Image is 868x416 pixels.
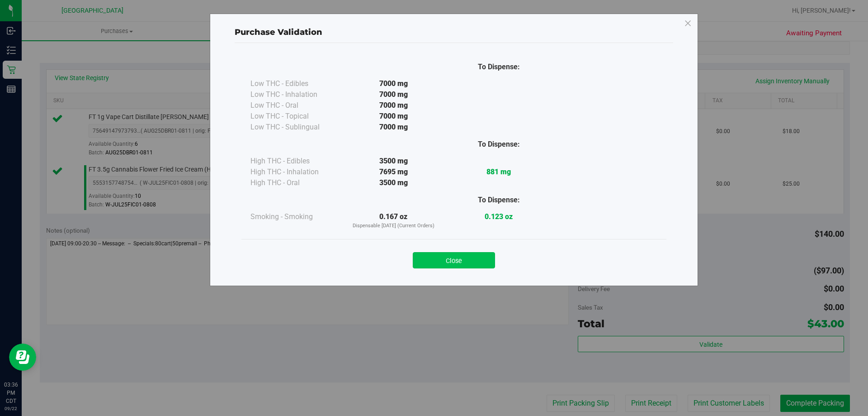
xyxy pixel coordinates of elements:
[250,167,341,177] div: High THC - Inhalation
[341,167,446,177] div: 7695 mg
[446,62,552,72] div: To Dispense:
[250,177,341,188] div: High THC - Oral
[341,211,446,230] div: 0.167 oz
[250,78,341,89] div: Low THC - Edibles
[250,156,341,167] div: High THC - Edibles
[486,167,511,176] strong: 881 mg
[250,211,341,222] div: Smoking - Smoking
[341,177,446,188] div: 3500 mg
[250,100,341,111] div: Low THC - Oral
[9,344,36,371] iframe: Resource center
[341,78,446,89] div: 7000 mg
[235,27,322,37] span: Purchase Validation
[341,89,446,100] div: 7000 mg
[341,122,446,133] div: 7000 mg
[446,195,552,206] div: To Dispense:
[341,156,446,167] div: 3500 mg
[341,222,446,230] p: Dispensable [DATE] (Current Orders)
[485,212,513,221] strong: 0.123 oz
[446,139,552,150] div: To Dispense:
[341,111,446,122] div: 7000 mg
[250,111,341,122] div: Low THC - Topical
[341,100,446,111] div: 7000 mg
[250,89,341,100] div: Low THC - Inhalation
[413,252,495,268] button: Close
[250,122,341,133] div: Low THC - Sublingual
